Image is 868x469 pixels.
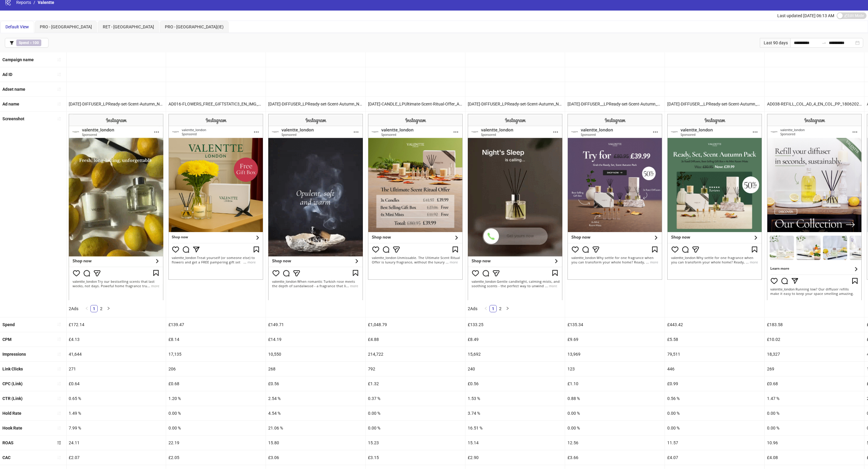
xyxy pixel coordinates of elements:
[66,406,166,420] div: 1.49 %
[166,421,266,435] div: 0.00 %
[665,391,764,406] div: 0.56 %
[366,362,465,376] div: 792
[665,362,764,376] div: 446
[767,114,862,300] img: Screenshot 6847471685072
[765,391,864,406] div: 1.47 %
[366,347,465,361] div: 214,722
[85,307,89,310] span: left
[665,347,764,361] div: 79,511
[565,376,665,391] div: £1.10
[465,421,565,435] div: 16.51 %
[2,57,34,62] b: Campaign name
[465,450,565,465] div: £2.90
[568,114,662,280] img: Screenshot 6853289737472
[565,97,665,111] div: [DATE]-DIFFUSER__LPReady-set-Scent-Autumn_AutumnPackOffer-tryfor3999-Offer2-img3_Product-Only_Off...
[2,337,11,342] b: CPM
[66,391,166,406] div: 0.65 %
[98,305,105,312] a: 2
[497,305,504,312] a: 2
[166,391,266,406] div: 1.20 %
[468,306,477,311] span: 2 Ads
[760,38,790,48] div: Last 90 days
[565,332,665,347] div: £9.69
[565,421,665,435] div: 0.00 %
[665,317,764,332] div: £443.42
[268,114,363,300] img: Screenshot 6856777246872
[565,362,665,376] div: 123
[166,362,266,376] div: 206
[2,455,11,460] b: CAC
[565,406,665,420] div: 0.00 %
[822,40,826,45] span: to
[83,305,90,312] button: left
[465,332,565,347] div: £8.49
[66,347,166,361] div: 41,644
[465,436,565,450] div: 15.14
[107,307,110,310] span: right
[66,376,166,391] div: £0.64
[266,376,365,391] div: £0.56
[266,97,365,111] div: [DATE]-DIFFUSER_LPReady-set-Scent-Autumn_Nest-Studio-Creative-Urgency-Seasonal-Videos-Iteration-3...
[57,72,61,77] span: sort-ascending
[2,322,15,327] b: Spend
[665,421,764,435] div: 0.00 %
[105,305,112,312] button: right
[266,421,365,435] div: 21.06 %
[57,411,61,415] span: sort-ascending
[665,406,764,420] div: 0.00 %
[765,97,864,111] div: AD038-REFILL_COL_AD_4_EN_COL_PP_18062025_ALLG_CC_SC3_None_ - Copy
[465,317,565,332] div: £133.25
[2,426,22,430] b: Hook Rate
[765,376,864,391] div: £0.68
[166,317,266,332] div: £139.47
[2,411,21,416] b: Hold Rate
[822,40,826,45] span: swap-right
[103,24,154,29] span: RET - [GEOGRAPHIC_DATA]
[66,332,166,347] div: £4.13
[166,97,266,111] div: AD016-FLOWERS_FREE_GIFTSTATIC3_EN_IMG_PP_09062025_ALLG_CC_SC3_None_ - Copy
[765,421,864,435] div: 0.00 %
[490,305,496,312] a: 1
[57,441,61,445] span: sort-descending
[366,97,465,111] div: [DATE]-CANDLE_LPUltimate-Scent-Ritual-Offer_Autumn-Pack-Offer-The-Ultimate-Scent-Ritual-Offer-Gre...
[10,41,14,45] span: filter
[504,305,511,312] li: Next Page
[504,305,511,312] button: right
[57,426,61,430] span: sort-ascending
[465,97,565,111] div: [DATE]-DIFFUSER_LPReady-set-Scent-Autumn_Nest-Studio-Creative-Use-Case-Calling-Video-Iteration-2_...
[497,305,504,312] li: 2
[66,450,166,465] div: £2.07
[57,322,61,326] span: sort-ascending
[665,436,764,450] div: 11.57
[57,367,61,371] span: sort-ascending
[2,367,23,371] b: Link Clicks
[482,305,489,312] li: Previous Page
[366,421,465,435] div: 0.00 %
[765,347,864,361] div: 18,327
[465,406,565,420] div: 3.74 %
[40,24,92,29] span: PRO - [GEOGRAPHIC_DATA]
[366,450,465,465] div: £3.15
[69,114,163,300] img: Screenshot 6860189632072
[2,72,12,77] b: Ad ID
[565,317,665,332] div: £135.34
[2,396,23,401] b: CTR (Link)
[57,382,61,386] span: sort-ascending
[66,97,166,111] div: [DATE]-DIFFUSER_LPReady-set-Scent-Autumn_Nest-Studio-Creative-UGC-Eungee-Scent-Story_Human&Produc...
[765,362,864,376] div: 269
[506,307,509,310] span: right
[266,450,365,465] div: £3.06
[665,376,764,391] div: £0.99
[66,436,166,450] div: 24.11
[2,440,14,445] b: ROAS
[166,332,266,347] div: £8.14
[57,117,61,121] span: sort-ascending
[665,97,764,111] div: [DATE]-DIFFUSER__LPReady-set-Scent-Autumn_AutumnPackOffer-50OFF-Offer2-img2_Product-Only_Offer_Pr...
[266,391,365,406] div: 2.54 %
[765,450,864,465] div: £4.08
[565,391,665,406] div: 0.88 %
[266,406,365,420] div: 4.54 %
[57,352,61,356] span: sort-ascending
[166,376,266,391] div: £0.68
[57,337,61,341] span: sort-ascending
